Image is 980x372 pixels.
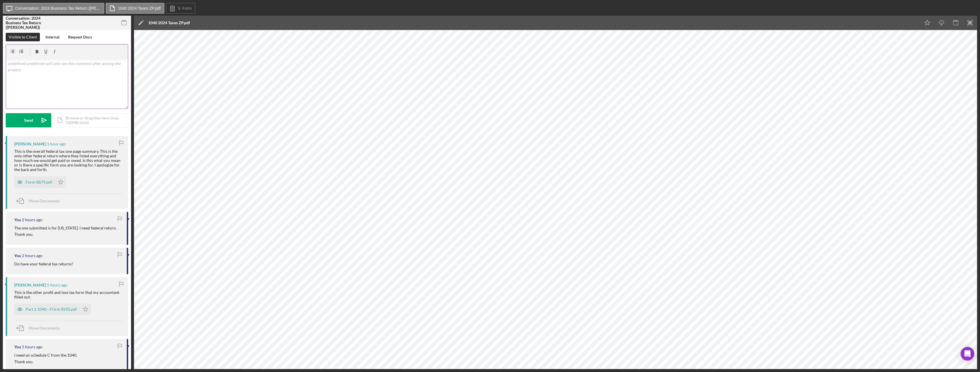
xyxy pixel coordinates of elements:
[14,321,66,335] button: Move Documents
[166,3,195,14] button: 9. Form
[14,304,91,315] button: Part 2 1040 - FOrm 8592.pdf
[28,326,60,330] span: Move Documents
[47,142,66,146] time: 2025-10-10 21:52
[22,345,42,349] time: 2025-10-10 17:46
[26,180,52,184] div: Form 8879.pdf
[26,307,77,312] div: Part 2 1040 - FOrm 8592.pdf
[14,352,77,358] p: I need an schedule C from the 1040.
[178,6,192,11] label: 9. Form
[148,21,190,25] div: 1040 2024 Taxes ZP.pdf
[14,142,46,146] div: [PERSON_NAME]
[43,33,62,41] button: Internal
[47,283,68,287] time: 2025-10-10 18:11
[14,283,46,287] div: [PERSON_NAME]
[6,113,51,127] button: Send
[6,16,46,30] div: Conversation: 2024 Business Tax Return ([PERSON_NAME])
[14,290,122,299] div: This is the other profit and loss tax form that my accountant filled out.
[6,33,40,41] button: Visible to Client
[3,3,104,14] button: Conversation: 2024 Business Tax Return ([PERSON_NAME])
[14,225,117,231] p: The one submitted is for [US_STATE]. I need federal return.
[118,6,161,11] label: 1040 2024 Taxes ZP.pdf
[14,194,66,208] button: Move Documents
[14,261,73,267] p: Do have your federal tax returns?
[15,6,101,11] label: Conversation: 2024 Business Tax Return ([PERSON_NAME])
[22,253,42,258] time: 2025-10-10 20:51
[14,176,66,188] button: Form 8879.pdf
[65,33,95,41] button: Request Docs
[14,253,21,258] div: You
[961,347,974,361] div: Open Intercom Messenger
[14,359,77,365] p: Thank you.
[14,231,117,237] p: Thank you.
[9,33,37,41] div: Visible to Client
[46,33,60,41] div: Internal
[68,33,92,41] div: Request Docs
[14,217,21,222] div: You
[106,3,164,14] button: 1040 2024 Taxes ZP.pdf
[28,198,60,203] span: Move Documents
[14,345,21,349] div: You
[14,149,122,172] div: This is the overall federal tax one page summary. This is the only other federal return where the...
[22,217,42,222] time: 2025-10-10 20:52
[24,113,33,127] div: Send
